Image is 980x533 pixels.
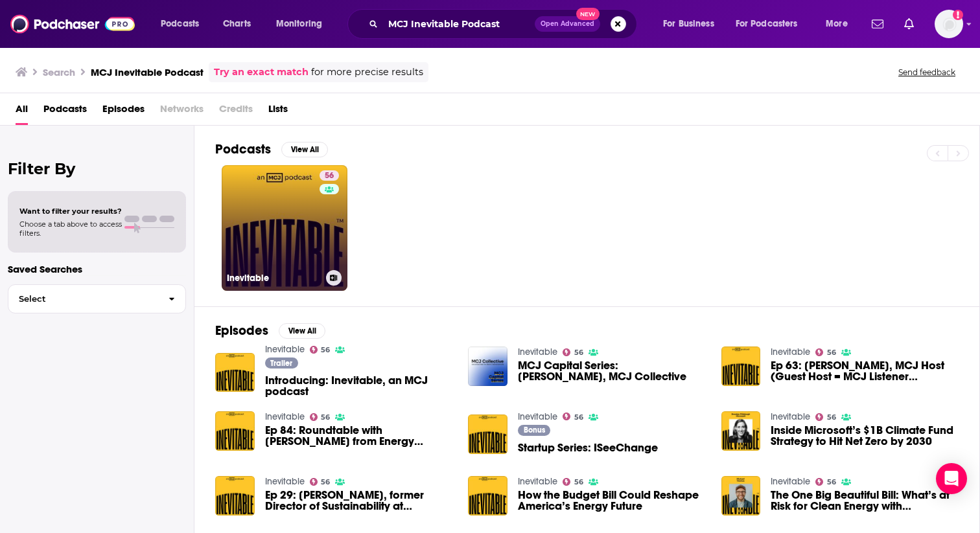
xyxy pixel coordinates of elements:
[867,13,889,35] a: Show notifications dropdown
[265,490,453,512] a: Ep 29: Bill Weihl, former Director of Sustainability at Facebook & Green Energy Czar at Google
[563,413,583,420] a: 56
[721,476,761,516] img: The One Big Beautiful Bill: What’s at Risk for Clean Energy with Michael Thomas
[468,414,507,454] img: Startup Series: ISeeChange
[215,323,325,339] a: EpisodesView All
[518,442,658,453] a: Startup Series: ISeeChange
[518,360,706,382] span: MCJ Capital Series: [PERSON_NAME], MCJ Collective
[899,13,919,35] a: Show notifications dropdown
[219,98,253,125] span: Credits
[8,295,158,303] span: Select
[654,14,730,34] button: open menu
[215,476,255,516] img: Ep 29: Bill Weihl, former Director of Sustainability at Facebook & Green Energy Czar at Google
[19,207,122,216] span: Want to filter your results?
[215,14,259,34] a: Charts
[268,98,288,125] a: Lists
[321,479,330,485] span: 56
[827,414,836,420] span: 56
[936,463,967,494] div: Open Intercom Messenger
[574,479,583,485] span: 56
[265,411,305,422] a: Inevitable
[265,490,453,512] span: Ep 29: [PERSON_NAME], former Director of Sustainability at Facebook & Green Energy Czar at Google
[894,67,959,78] button: Send feedback
[320,170,339,181] a: 56
[152,14,216,34] button: open menu
[223,15,251,33] span: Charts
[160,98,204,125] span: Networks
[102,98,145,125] a: Episodes
[214,65,309,80] a: Try an exact match
[563,348,583,356] a: 56
[518,360,706,382] a: MCJ Capital Series: David Aronoff, MCJ Collective
[524,426,545,434] span: Bonus
[265,375,453,397] a: Introducing: Inevitable, an MCJ podcast
[10,12,135,36] img: Podchaser - Follow, Share and Rate Podcasts
[16,98,28,125] a: All
[310,346,331,354] a: 56
[383,14,535,34] input: Search podcasts, credits, & more...
[815,348,836,356] a: 56
[727,14,817,34] button: open menu
[222,165,347,291] a: 56Inevitable
[8,263,186,275] p: Saved Searches
[771,360,959,382] a: Ep 63: Jason Jacobs, MCJ Host (Guest Host = MCJ Listener Remy Evard)
[161,15,199,33] span: Podcasts
[518,346,557,357] a: Inevitable
[43,98,87,125] a: Podcasts
[267,14,339,34] button: open menu
[518,476,557,487] a: Inevitable
[227,273,321,284] h3: Inevitable
[215,353,255,392] img: Introducing: Inevitable, an MCJ podcast
[311,65,423,80] span: for more precise results
[541,21,594,27] span: Open Advanced
[771,490,959,512] a: The One Big Beautiful Bill: What’s at Risk for Clean Energy with Michael Thomas
[8,284,186,313] button: Select
[771,476,810,487] a: Inevitable
[265,344,305,355] a: Inevitable
[953,10,963,20] svg: Add a profile image
[265,476,305,487] a: Inevitable
[771,490,959,512] span: The One Big Beautiful Bill: What’s at Risk for Clean Energy with [PERSON_NAME]
[19,220,122,238] span: Choose a tab above to access filters.
[91,66,204,78] h3: MCJ Inevitable Podcast
[265,425,453,447] a: Ep 84: Roundtable with Shayle Kann from Energy Impact Partners and Abe Yokell from Congruent Vent...
[935,10,963,38] span: Logged in as alignPR
[270,359,292,367] span: Trailer
[215,323,268,339] h2: Episodes
[771,425,959,447] a: Inside Microsoft’s $1B Climate Fund Strategy to Hit Net Zero by 2030
[43,66,75,78] h3: Search
[518,411,557,422] a: Inevitable
[215,411,255,451] img: Ep 84: Roundtable with Shayle Kann from Energy Impact Partners and Abe Yokell from Congruent Vent...
[736,15,798,33] span: For Podcasters
[721,411,761,451] img: Inside Microsoft’s $1B Climate Fund Strategy to Hit Net Zero by 2030
[576,8,600,20] span: New
[721,346,761,386] img: Ep 63: Jason Jacobs, MCJ Host (Guest Host = MCJ Listener Remy Evard)
[815,478,836,486] a: 56
[468,346,507,386] img: MCJ Capital Series: David Aronoff, MCJ Collective
[276,15,322,33] span: Monitoring
[468,476,507,516] img: How the Budget Bill Could Reshape America’s Energy Future
[771,346,810,357] a: Inevitable
[574,414,583,420] span: 56
[265,425,453,447] span: Ep 84: Roundtable with [PERSON_NAME] from Energy Impact Partners and [PERSON_NAME] from Congruent...
[321,347,330,353] span: 56
[325,170,334,183] span: 56
[771,411,810,422] a: Inevitable
[535,16,600,32] button: Open AdvancedNew
[518,490,706,512] span: How the Budget Bill Could Reshape America’s Energy Future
